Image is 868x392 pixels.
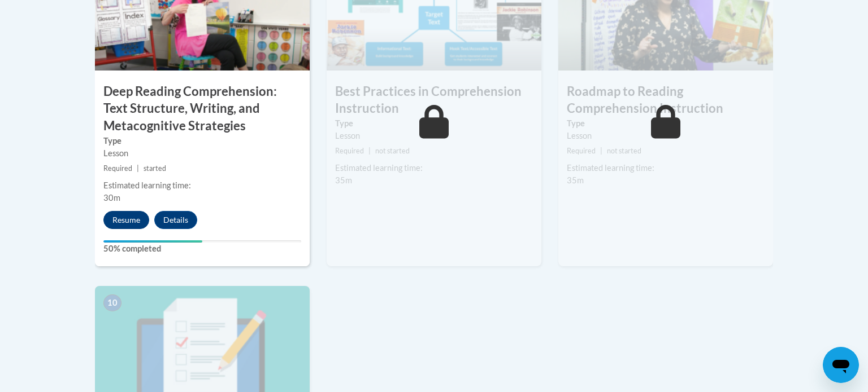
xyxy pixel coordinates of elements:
[607,147,641,155] span: not started
[154,211,197,229] button: Details
[327,83,541,118] h3: Best Practices in Comprehension Instruction
[823,347,859,383] iframe: Button to launch messaging window
[600,147,602,155] span: |
[375,147,410,155] span: not started
[335,162,533,174] div: Estimated learning time:
[103,240,202,243] div: Your progress
[103,164,132,173] span: Required
[335,130,533,142] div: Lesson
[567,147,596,155] span: Required
[103,294,121,311] span: 10
[558,83,773,118] h3: Roadmap to Reading Comprehension Instruction
[103,211,149,229] button: Resume
[567,117,765,130] label: Type
[335,147,364,155] span: Required
[567,130,765,142] div: Lesson
[103,179,301,192] div: Estimated learning time:
[335,117,533,130] label: Type
[103,135,301,147] label: Type
[368,147,371,155] span: |
[144,164,166,173] span: started
[567,175,584,185] span: 35m
[103,193,120,202] span: 30m
[137,164,139,173] span: |
[567,162,765,174] div: Estimated learning time:
[95,83,310,135] h3: Deep Reading Comprehension: Text Structure, Writing, and Metacognitive Strategies
[103,147,301,160] div: Lesson
[335,175,352,185] span: 35m
[103,243,301,255] label: 50% completed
